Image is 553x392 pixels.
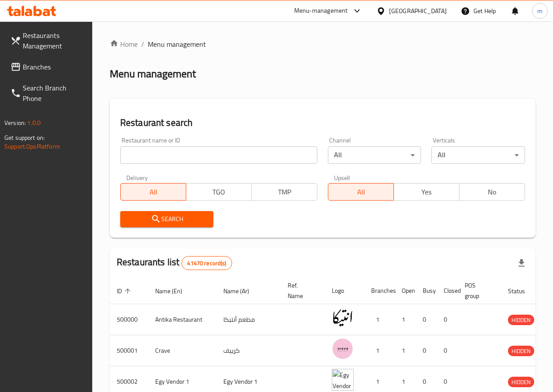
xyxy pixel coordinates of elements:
[288,280,314,301] span: Ref. Name
[328,146,421,164] div: All
[4,141,60,152] a: Support.OpsPlatform
[110,335,148,366] td: 500001
[181,256,232,270] div: Total records count
[27,117,41,128] span: 1.0.0
[3,56,92,77] a: Branches
[294,6,348,16] div: Menu-management
[332,338,354,360] img: Crave
[23,30,85,51] span: Restaurants Management
[537,6,543,16] span: m
[437,335,458,366] td: 0
[124,186,183,198] span: All
[465,280,490,301] span: POS group
[110,39,138,49] a: Home
[216,335,281,366] td: كرييف
[120,211,214,227] button: Search
[155,286,194,296] span: Name (En)
[395,278,416,304] th: Open
[393,183,459,201] button: Yes
[23,83,85,104] span: Search Branch Phone
[325,278,364,304] th: Logo
[110,304,148,335] td: 500000
[141,39,144,49] li: /
[190,186,248,198] span: TGO
[397,186,456,198] span: Yes
[508,315,534,325] div: HIDDEN
[364,335,395,366] td: 1
[127,214,207,225] span: Search
[332,186,390,198] span: All
[120,116,525,129] h2: Restaurant search
[508,377,534,387] span: HIDDEN
[148,304,216,335] td: Antika Restaurant
[120,146,317,164] input: Search for restaurant name or ID..
[3,25,92,56] a: Restaurants Management
[508,346,534,356] span: HIDDEN
[148,335,216,366] td: Crave
[110,39,536,49] nav: breadcrumb
[395,304,416,335] td: 1
[117,286,133,296] span: ID
[364,278,395,304] th: Branches
[431,146,525,164] div: All
[117,256,232,270] h2: Restaurants list
[416,335,437,366] td: 0
[4,117,26,128] span: Version:
[364,304,395,335] td: 1
[459,183,525,201] button: No
[437,304,458,335] td: 0
[251,183,317,201] button: TMP
[182,259,231,267] span: 41470 record(s)
[328,183,394,201] button: All
[23,62,85,72] span: Branches
[126,174,148,180] label: Delivery
[395,335,416,366] td: 1
[416,304,437,335] td: 0
[216,304,281,335] td: مطعم أنتيكا
[186,183,252,201] button: TGO
[255,186,314,198] span: TMP
[332,307,354,329] img: Antika Restaurant
[332,369,354,391] img: Egy Vendor 1
[508,286,536,296] span: Status
[120,183,186,201] button: All
[437,278,458,304] th: Closed
[4,132,45,143] span: Get support on:
[148,39,206,49] span: Menu management
[508,315,534,325] span: HIDDEN
[416,278,437,304] th: Busy
[389,6,447,16] div: [GEOGRAPHIC_DATA]
[511,253,532,274] div: Export file
[334,174,350,180] label: Upsell
[463,186,522,198] span: No
[3,77,92,109] a: Search Branch Phone
[110,67,196,81] h2: Menu management
[223,286,261,296] span: Name (Ar)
